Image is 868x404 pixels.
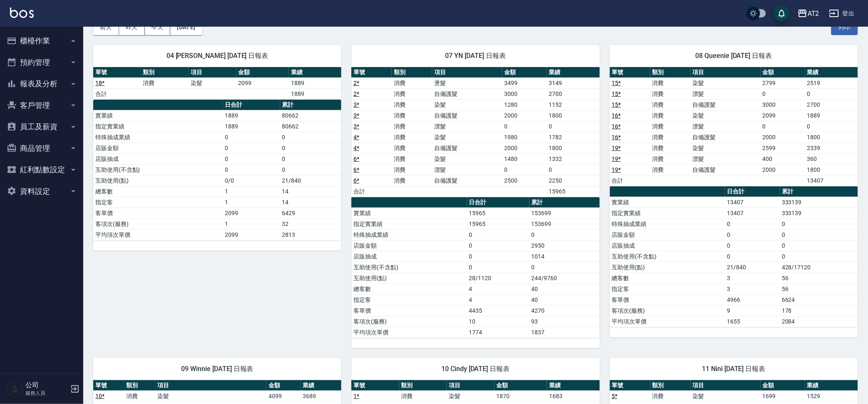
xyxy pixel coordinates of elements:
td: 4099 [266,391,301,401]
h5: 公司 [25,381,68,389]
button: 列印 [831,20,858,35]
td: 消費 [392,110,432,121]
td: 2099 [223,229,280,240]
td: 客項次(服務) [610,305,725,316]
td: 13407 [725,197,780,208]
td: 0 [761,88,805,99]
th: 項目 [447,380,495,391]
td: 1699 [761,391,805,401]
td: 2000 [502,110,547,121]
td: 合計 [351,186,392,197]
td: 2099 [223,208,280,218]
div: AT2 [808,8,819,19]
th: 金額 [502,67,547,78]
th: 金額 [761,67,805,78]
button: AT2 [794,5,823,22]
td: 2813 [280,229,342,240]
td: 3000 [761,99,805,110]
td: 1889 [289,78,341,88]
td: 自備護髮 [691,99,761,110]
th: 單號 [93,380,124,391]
td: 2799 [761,78,805,88]
th: 累計 [780,186,858,197]
td: 14 [280,186,342,197]
th: 項目 [155,380,266,391]
button: 商品管理 [3,138,80,159]
td: 0 [780,229,858,240]
td: 漂髮 [691,121,761,132]
td: 2700 [805,99,858,110]
td: 93 [530,316,600,327]
td: 0 [280,132,342,143]
td: 3499 [502,78,547,88]
td: 指定客 [351,294,467,305]
td: 1 [223,197,280,208]
td: 實業績 [351,208,467,218]
td: 1889 [223,121,280,132]
td: 2099 [761,110,805,121]
td: 0 [805,88,858,99]
td: 1 [223,186,280,197]
td: 15965 [467,218,530,229]
td: 店販抽成 [93,153,223,164]
td: 特殊抽成業績 [93,132,223,143]
th: 日合計 [725,186,780,197]
td: 自備護髮 [432,143,502,153]
td: 0 [467,240,530,251]
button: 員工及薪資 [3,116,80,138]
td: 13407 [725,208,780,218]
td: 消費 [392,88,432,99]
td: 漂髮 [691,88,761,99]
td: 染髮 [432,99,502,110]
td: 自備護髮 [691,132,761,143]
td: 合計 [93,88,141,99]
td: 1800 [805,132,858,143]
button: 登出 [826,6,858,21]
th: 業績 [805,380,858,391]
td: 平均項次單價 [93,229,223,240]
td: 消費 [392,175,432,186]
td: 消費 [650,78,691,88]
td: 0 [805,121,858,132]
th: 金額 [236,67,289,78]
td: 0 [280,143,342,153]
th: 日合計 [467,197,530,208]
td: 2099 [236,78,289,88]
td: 0 [467,262,530,273]
td: 消費 [650,88,691,99]
td: 0 [547,164,599,175]
span: 07 YN [DATE] 日報表 [361,52,589,60]
td: 0 [223,153,280,164]
th: 類別 [399,380,447,391]
button: 紅利點數設定 [3,159,80,181]
td: 實業績 [610,197,725,208]
th: 類別 [124,380,156,391]
td: 360 [805,153,858,164]
td: 消費 [650,164,691,175]
td: 平均項次單價 [610,316,725,327]
img: Logo [10,8,34,18]
td: 1800 [547,143,599,153]
td: 1280 [502,99,547,110]
th: 累計 [530,197,600,208]
td: 2950 [530,240,600,251]
span: 04 [PERSON_NAME] [DATE] 日報表 [103,52,331,60]
th: 累計 [280,100,342,110]
td: 400 [761,153,805,164]
td: 客單價 [610,294,725,305]
th: 項目 [691,380,761,391]
span: 10 Cindy [DATE] 日報表 [361,365,589,373]
td: 消費 [124,391,156,401]
td: 40 [530,294,600,305]
td: 3 [725,273,780,284]
img: Person [7,381,23,397]
td: 互助使用(不含點) [351,262,467,273]
td: 特殊抽成業績 [351,229,467,240]
th: 單號 [93,67,141,78]
td: 互助使用(點) [93,175,223,186]
td: 0 [725,229,780,240]
td: 互助使用(不含點) [610,251,725,262]
th: 類別 [392,67,432,78]
td: 4270 [530,305,600,316]
td: 40 [530,284,600,294]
